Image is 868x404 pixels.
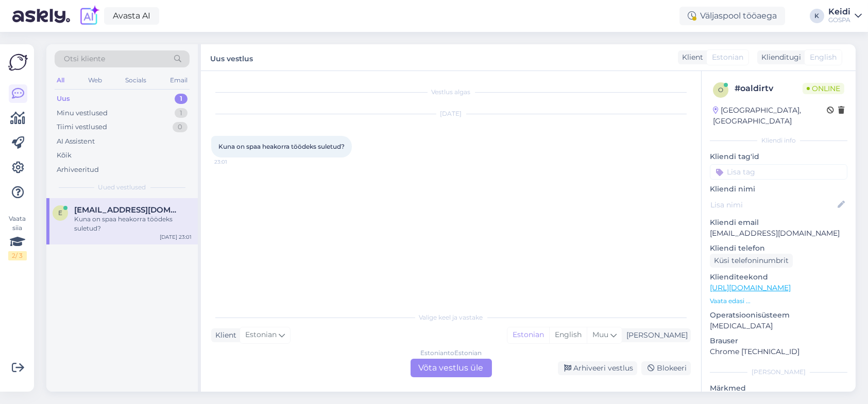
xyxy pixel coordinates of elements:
div: Vaata siia [8,214,27,260]
p: [EMAIL_ADDRESS][DOMAIN_NAME] [710,228,847,239]
div: [GEOGRAPHIC_DATA], [GEOGRAPHIC_DATA] [713,105,827,127]
input: Lisa nimi [710,199,836,210]
div: Email [168,74,190,87]
div: [DATE] 23:01 [160,233,192,241]
p: Kliendi tag'id [710,151,847,162]
div: Küsi telefoninumbrit [710,254,793,268]
p: Chrome [TECHNICAL_ID] [710,346,847,357]
div: [PERSON_NAME] [710,367,847,377]
div: 1 [175,94,188,104]
div: Socials [123,74,148,87]
p: [MEDICAL_DATA] [710,321,847,331]
div: Arhiveeritud [57,165,99,175]
div: Uus [57,94,70,104]
span: English [810,52,837,63]
a: [URL][DOMAIN_NAME] [710,283,791,292]
div: English [549,327,587,343]
div: Vestlus algas [211,87,691,97]
p: Operatsioonisüsteem [710,310,847,321]
div: 0 [173,122,188,132]
img: explore-ai [78,5,100,27]
span: Uued vestlused [98,183,146,192]
span: o [718,86,723,94]
span: E [58,209,62,217]
div: Arhiveeri vestlus [558,361,637,375]
div: Estonian to Estonian [420,348,482,358]
span: Muu [592,330,608,339]
div: Klient [211,330,236,341]
a: Avasta AI [104,7,159,25]
p: Klienditeekond [710,272,847,283]
div: 1 [175,108,188,118]
p: Kliendi email [710,217,847,228]
div: Minu vestlused [57,108,108,118]
span: Otsi kliente [64,54,105,64]
div: AI Assistent [57,136,95,147]
span: 23:01 [214,158,253,166]
img: Askly Logo [8,52,28,72]
div: [PERSON_NAME] [622,330,688,341]
span: Online [803,83,844,94]
p: Vaata edasi ... [710,296,847,306]
span: Estonian [245,329,277,341]
p: Kliendi telefon [710,243,847,254]
div: Web [86,74,104,87]
div: Võta vestlus üle [411,359,492,377]
span: Kuna on spaa heakorra töödeks suletud? [218,143,345,150]
p: Märkmed [710,383,847,394]
span: Estonian [712,52,743,63]
a: KeidiGOSPA [828,8,862,24]
div: All [55,74,66,87]
div: Klienditugi [757,52,801,63]
div: Kõik [57,150,72,161]
div: K [810,9,824,23]
p: Kliendi nimi [710,184,847,195]
div: Kliendi info [710,136,847,145]
div: Väljaspool tööaega [679,7,785,25]
div: [DATE] [211,109,691,118]
div: Keidi [828,8,850,16]
span: Eeva_ijavoinen@yahoo.com [74,205,181,215]
div: GOSPA [828,16,850,24]
div: Valige keel ja vastake [211,313,691,322]
p: Brauser [710,336,847,346]
label: Uus vestlus [210,50,253,64]
div: Tiimi vestlused [57,122,107,132]
input: Lisa tag [710,164,847,180]
div: Blokeeri [641,361,691,375]
div: 2 / 3 [8,251,27,260]
div: Klient [678,52,703,63]
div: # oaldirtv [735,82,803,95]
div: Kuna on spaa heakorra töödeks suletud? [74,215,192,233]
div: Estonian [507,327,549,343]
